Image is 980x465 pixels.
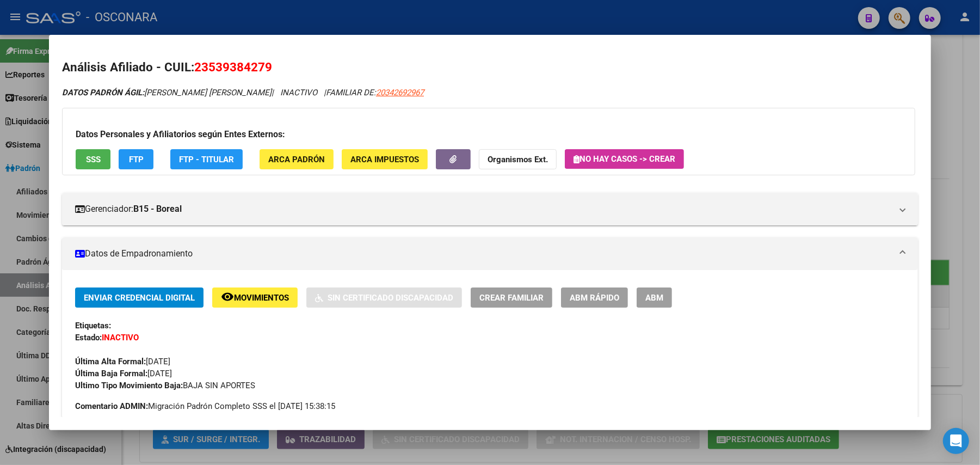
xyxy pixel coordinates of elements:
[75,400,335,412] span: Migración Padrón Completo SSS el [DATE] 15:38:15
[75,369,147,378] strong: Última Baja Formal:
[75,401,148,411] strong: Comentario ADMIN:
[479,293,544,303] span: Crear Familiar
[75,381,183,390] strong: Ultimo Tipo Movimiento Baja:
[75,369,172,378] span: [DATE]
[75,247,892,260] mat-panel-title: Datos de Empadronamiento
[488,155,548,164] strong: Organismos Ext.
[62,88,144,97] strong: DATOS PADRÓN ÁGIL:
[119,149,153,169] button: FTP
[75,321,111,331] strong: Etiquetas:
[62,88,272,97] span: [PERSON_NAME] [PERSON_NAME]
[133,203,182,216] strong: B15 - Boreal
[574,154,675,164] span: No hay casos -> Crear
[102,333,139,342] strong: INACTIVO
[76,149,110,169] button: SSS
[328,293,453,303] span: Sin Certificado Discapacidad
[75,333,102,342] strong: Estado:
[75,203,892,216] mat-panel-title: Gerenciador:
[212,287,298,308] button: Movimientos
[62,88,424,97] i: | INACTIVO |
[326,88,424,97] span: FAMILIAR DE:
[260,149,334,169] button: ARCA Padrón
[943,428,969,454] div: Open Intercom Messenger
[179,155,234,164] span: FTP - Titular
[570,293,619,303] span: ABM Rápido
[75,357,146,366] strong: Última Alta Formal:
[86,155,101,164] span: SSS
[62,193,918,225] mat-expansion-panel-header: Gerenciador:B15 - Boreal
[268,155,325,164] span: ARCA Padrón
[471,287,552,308] button: Crear Familiar
[76,128,902,141] h3: Datos Personales y Afiliatorios según Entes Externos:
[637,287,672,308] button: ABM
[170,149,243,169] button: FTP - Titular
[75,287,204,308] button: Enviar Credencial Digital
[350,155,419,164] span: ARCA Impuestos
[234,293,289,303] span: Movimientos
[565,149,684,169] button: No hay casos -> Crear
[129,155,144,164] span: FTP
[194,60,272,74] span: 23539384279
[84,293,195,303] span: Enviar Credencial Digital
[75,381,255,390] span: BAJA SIN APORTES
[342,149,428,169] button: ARCA Impuestos
[479,149,557,169] button: Organismos Ext.
[62,237,918,270] mat-expansion-panel-header: Datos de Empadronamiento
[75,357,170,366] span: [DATE]
[561,287,628,308] button: ABM Rápido
[376,88,424,97] span: 20342692967
[62,58,918,77] h2: Análisis Afiliado - CUIL:
[645,293,663,303] span: ABM
[306,287,462,308] button: Sin Certificado Discapacidad
[221,290,234,303] mat-icon: remove_red_eye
